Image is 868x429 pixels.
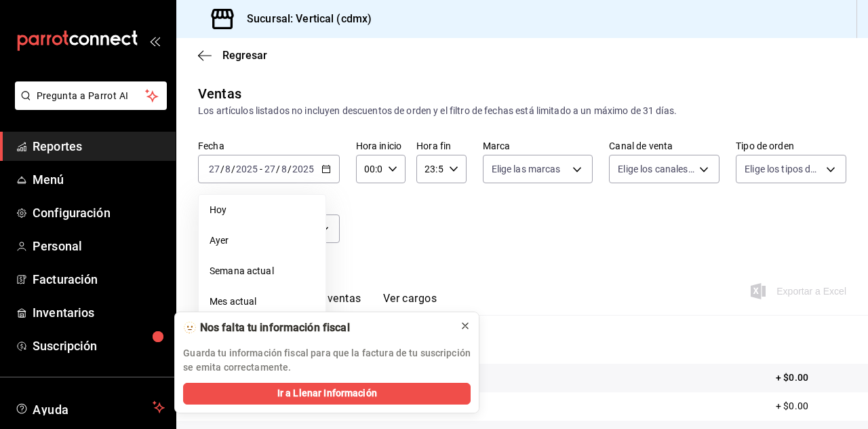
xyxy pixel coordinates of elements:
span: Ir a Llenar Información [277,386,377,400]
div: Ventas [198,83,241,104]
div: navigation tabs [220,292,437,315]
p: + $0.00 [776,371,846,385]
span: Elige los canales de venta [618,162,694,176]
label: Fecha [198,141,340,151]
button: Ver cargos [383,292,437,315]
button: Regresar [198,49,267,62]
span: Elige los tipos de orden [745,162,821,176]
label: Hora inicio [356,141,406,151]
span: Pregunta a Parrot AI [37,89,146,103]
span: Facturación [33,270,165,288]
span: Semana actual [210,264,315,278]
label: Marca [483,141,593,151]
input: -- [224,164,231,174]
span: Regresar [222,49,267,62]
p: Resumen [198,331,846,348]
label: Tipo de orden [736,141,846,151]
span: Ayuda [33,399,147,415]
span: Inventarios [33,303,165,322]
button: open_drawer_menu [149,35,160,46]
span: Suscripción [33,337,165,355]
p: + $0.00 [776,399,846,413]
p: Guarda tu información fiscal para que la factura de tu suscripción se emita correctamente. [183,346,471,375]
button: Pregunta a Parrot AI [15,81,167,110]
span: Personal [33,237,165,255]
span: / [288,164,292,174]
div: 🫥 Nos falta tu información fiscal [183,320,449,335]
h3: Sucursal: Vertical (cdmx) [236,11,372,27]
input: ---- [292,164,315,174]
span: - [260,164,262,174]
span: Menú [33,170,165,189]
div: Los artículos listados no incluyen descuentos de orden y el filtro de fechas está limitado a un m... [198,104,846,118]
input: -- [264,164,276,174]
span: Ayer [210,234,315,248]
input: ---- [235,164,258,174]
span: Elige las marcas [492,162,561,176]
span: / [276,164,280,174]
span: / [220,164,224,174]
span: Mes actual [210,295,315,309]
span: Configuración [33,204,165,222]
a: Pregunta a Parrot AI [9,98,167,113]
input: -- [208,164,220,174]
span: / [231,164,235,174]
button: Ir a Llenar Información [183,383,471,405]
button: Ver ventas [308,292,361,315]
span: Hoy [210,203,315,217]
label: Hora fin [416,141,466,151]
span: Reportes [33,137,165,155]
label: Canal de venta [609,141,719,151]
input: -- [281,164,288,174]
